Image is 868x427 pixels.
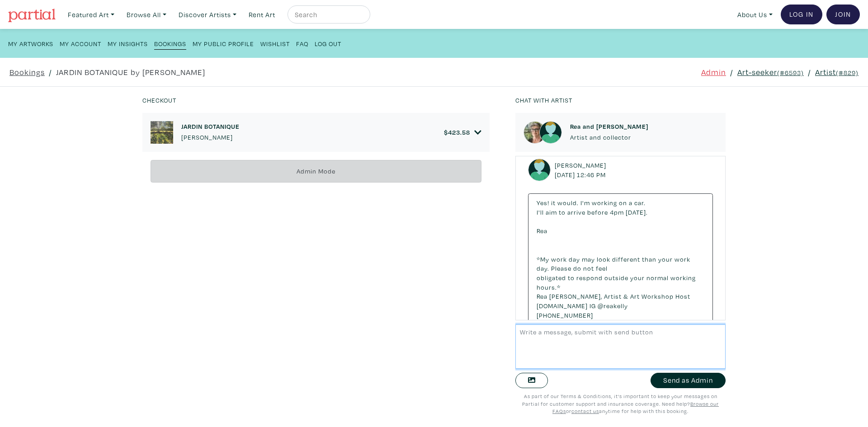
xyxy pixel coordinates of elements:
a: Featured Art [64,5,118,24]
img: phpThumb.php [151,121,173,144]
span: respond [576,273,603,282]
span: arrive [567,208,585,216]
span: / [730,66,733,78]
a: Bookings [154,37,186,50]
small: Chat with artist [515,96,572,104]
span: to [568,273,575,282]
span: 423.58 [448,128,470,136]
a: Bookings [9,66,45,78]
h6: $ [444,128,470,136]
a: Log Out [315,37,341,49]
span: I'm [580,198,590,207]
a: My Account [60,37,101,49]
span: working [670,273,696,282]
a: My Artworks [8,37,53,49]
span: to [559,208,566,216]
small: (#829) [836,68,859,77]
a: Browse our FAQs [552,400,719,415]
span: work [551,255,567,263]
img: phpThumb.php [524,121,546,144]
span: Please [551,264,571,272]
a: My Public Profile [193,37,254,49]
span: Art [630,292,640,300]
span: may [582,255,595,263]
span: [DATE]. [626,208,648,216]
span: not [583,264,594,272]
span: before [587,208,608,216]
a: About Us [733,5,777,24]
img: avatar.png [528,159,551,181]
small: My Artworks [8,39,53,48]
a: Rent Art [245,5,279,24]
span: day. [537,264,549,272]
div: Admin Mode [151,160,481,183]
a: Log In [781,5,822,24]
span: 4pm [610,208,624,216]
small: [PERSON_NAME] [DATE] 12:46 PM [555,160,609,180]
a: FAQ [296,37,308,49]
span: do [573,264,581,272]
span: hours.* [537,283,561,291]
small: My Account [60,39,101,48]
small: As part of our Terms & Conditions, it's important to keep your messages on Partial for customer s... [522,393,719,414]
span: / [808,66,811,78]
span: Rea [537,226,547,235]
input: Search [294,9,362,20]
small: Wishlist [260,39,290,48]
span: aim [546,208,557,216]
a: Admin [701,66,726,78]
span: & [623,292,628,300]
small: My Insights [108,39,148,48]
a: Artist(#829) [815,66,859,78]
span: [DOMAIN_NAME] [537,301,588,310]
span: your [658,255,673,263]
a: Discover Artists [175,5,241,24]
small: My Public Profile [193,39,254,48]
p: [PERSON_NAME] [181,132,240,142]
button: Send as Admin [651,373,726,389]
a: JARDIN BOTANIQUE [PERSON_NAME] [181,122,240,142]
span: different [612,255,640,263]
span: outside [604,273,628,282]
span: [PHONE_NUMBER] [537,311,593,319]
a: Wishlist [260,37,290,49]
span: Rea [537,292,547,300]
span: a [629,198,632,207]
a: JARDIN BOTANIQUE by [PERSON_NAME] [56,66,205,78]
span: [PERSON_NAME], [549,292,602,300]
span: Artist [604,292,622,300]
span: car. [634,198,646,207]
small: Log Out [315,39,341,48]
h6: Rea and [PERSON_NAME] [570,122,648,130]
span: it [551,198,556,207]
span: @reakelly [598,301,628,310]
span: Workshop [642,292,674,300]
span: normal [646,273,669,282]
span: day [569,255,580,263]
span: look [597,255,610,263]
span: obligated [537,273,566,282]
span: working [592,198,617,207]
a: contact us [571,408,599,414]
h6: JARDIN BOTANIQUE [181,122,240,130]
small: (#6593) [777,68,804,77]
a: My Insights [108,37,148,49]
a: Art-seeker(#6593) [737,66,804,78]
span: on [619,198,627,207]
span: / [49,66,52,78]
img: avatar.png [539,121,562,144]
span: Host [675,292,690,300]
p: Artist and collector [570,132,648,142]
span: your [630,273,645,282]
small: Checkout [142,96,176,104]
span: work [675,255,690,263]
span: than [642,255,656,263]
span: I'll [537,208,544,216]
a: $423.58 [444,128,481,136]
span: Yes! [537,198,549,207]
small: Bookings [154,39,186,48]
span: would. [557,198,579,207]
small: FAQ [296,39,308,48]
